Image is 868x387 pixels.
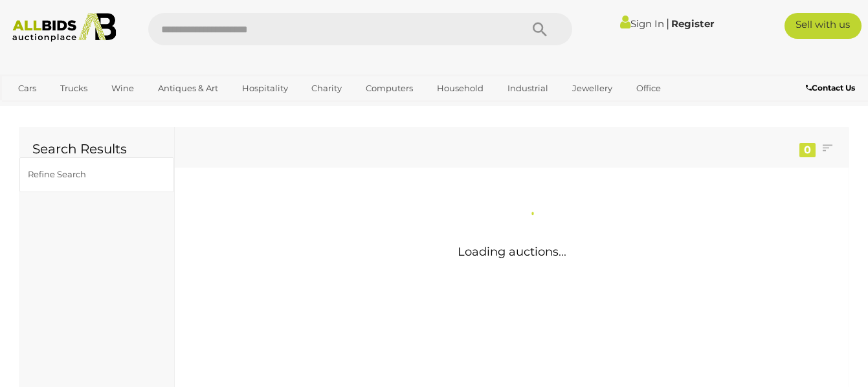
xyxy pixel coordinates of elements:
[499,78,557,99] a: Industrial
[806,83,855,93] b: Contact Us
[666,16,669,30] span: |
[785,13,862,39] a: Sell with us
[103,78,142,99] a: Wine
[60,99,169,120] a: [GEOGRAPHIC_DATA]
[32,142,161,156] h2: Search Results
[806,81,858,95] a: Contact Us
[357,78,421,99] a: Computers
[507,13,572,45] button: Search
[10,78,45,99] a: Cars
[10,99,53,120] a: Sports
[671,17,714,30] a: Register
[564,78,621,99] a: Jewellery
[799,143,816,157] div: 0
[428,78,492,99] a: Household
[620,17,664,30] a: Sign In
[303,78,350,99] a: Charity
[52,78,96,99] a: Trucks
[6,13,122,42] img: Allbids.com.au
[628,78,669,99] a: Office
[234,78,296,99] a: Hospitality
[458,245,566,259] span: Loading auctions...
[150,78,227,99] a: Antiques & Art
[28,167,135,182] div: Refine Search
